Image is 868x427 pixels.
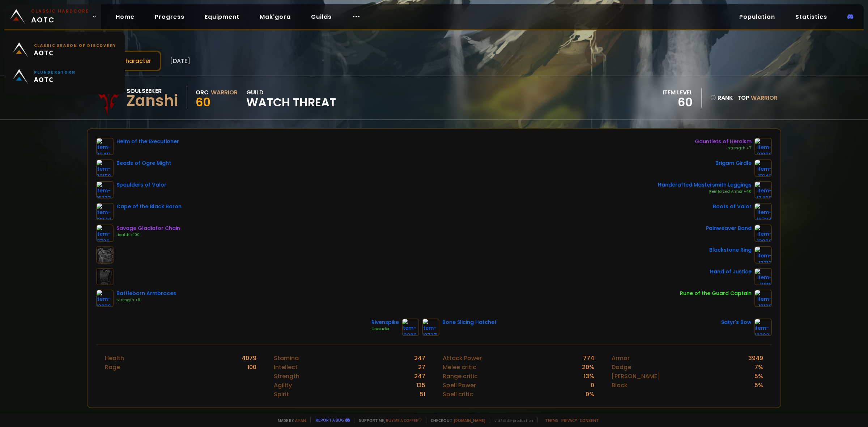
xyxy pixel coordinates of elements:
[414,372,425,381] div: 247
[371,319,399,326] div: Rivenspike
[246,88,336,108] div: guild
[754,372,763,381] div: 5 %
[454,418,485,423] a: [DOMAIN_NAME]
[105,363,120,372] div: Rage
[34,75,76,84] span: AOTC
[116,232,180,238] div: Health +100
[583,354,594,363] div: 774
[709,246,752,254] div: Blackstone Ring
[490,418,533,423] span: v. d752d5 - production
[754,246,772,264] img: item-17713
[420,390,425,399] div: 51
[442,319,497,326] div: Bone Slicing Hatchet
[580,418,599,423] a: Consent
[31,8,89,14] small: Classic Hardcore
[354,418,422,423] span: Support me,
[316,417,344,423] a: Report a bug
[658,189,752,195] div: Reinforced Armor +40
[34,43,116,48] small: Classic Season of Discovery
[127,95,178,106] div: Zanshi
[414,354,425,363] div: 247
[658,181,752,189] div: Handcrafted Mastersmith Leggings
[402,319,419,336] img: item-13286
[127,86,178,95] div: Soulseeker
[443,390,473,399] div: Spell critic
[246,97,336,108] span: Watch Threat
[443,372,478,381] div: Range critic
[34,48,116,57] span: AOTC
[418,363,425,372] div: 27
[695,138,752,145] div: Gauntlets of Heroism
[612,354,630,363] div: Armor
[274,381,292,390] div: Agility
[754,290,772,307] img: item-19120
[247,363,256,372] div: 100
[721,319,752,326] div: Satyr's Bow
[754,138,772,155] img: item-21998
[733,9,781,24] a: Population
[754,381,763,390] div: 5 %
[274,354,299,363] div: Stamina
[754,181,772,198] img: item-13498
[9,37,120,63] a: Classic Season of DiscoveryAOTC
[582,363,594,372] div: 20 %
[196,88,209,97] div: Orc
[422,319,439,336] img: item-18737
[754,363,763,372] div: 7 %
[96,159,114,177] img: item-22150
[110,9,140,24] a: Home
[295,418,306,423] a: a fan
[105,354,124,363] div: Health
[9,63,120,90] a: PlunderstormAOTC
[274,372,299,381] div: Strength
[612,372,660,381] div: [PERSON_NAME]
[242,354,256,363] div: 4079
[443,381,476,390] div: Spell Power
[116,138,179,145] div: Helm of the Executioner
[695,145,752,151] div: Strength +7
[754,203,772,220] img: item-16734
[754,159,772,177] img: item-13142
[426,418,485,423] span: Checkout
[443,354,482,363] div: Attack Power
[31,8,89,25] span: AOTC
[116,290,176,297] div: Battleborn Armbraces
[274,390,289,399] div: Spirit
[34,69,76,75] small: Plunderstorm
[663,88,693,97] div: item level
[790,9,833,24] a: Statistics
[706,225,752,232] div: Painweaver Band
[386,418,422,423] a: Buy me a coffee
[561,418,577,423] a: Privacy
[754,268,772,285] img: item-11815
[254,9,297,24] a: Mak'gora
[273,418,306,423] span: Made by
[116,297,176,303] div: Strength +9
[715,159,752,167] div: Brigam Girdle
[116,225,180,232] div: Savage Gladiator Chain
[612,363,631,372] div: Dodge
[710,268,752,276] div: Hand of Justice
[274,363,298,372] div: Intellect
[96,203,114,220] img: item-13340
[737,93,778,102] div: Top
[680,290,752,297] div: Rune of the Guard Captain
[116,203,182,210] div: Cape of the Black Baron
[116,159,171,167] div: Beads of Ogre Might
[305,9,337,24] a: Guilds
[96,290,114,307] img: item-12936
[196,94,210,110] span: 60
[612,381,627,390] div: Block
[751,94,778,102] span: Warrior
[170,56,190,65] span: [DATE]
[754,319,772,336] img: item-18323
[710,93,733,102] div: rank
[754,225,772,242] img: item-13098
[4,4,101,29] a: Classic HardcoreAOTC
[748,354,763,363] div: 3949
[584,372,594,381] div: 13 %
[545,418,558,423] a: Terms
[586,390,594,399] div: 0 %
[443,363,476,372] div: Melee critic
[663,97,693,108] div: 60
